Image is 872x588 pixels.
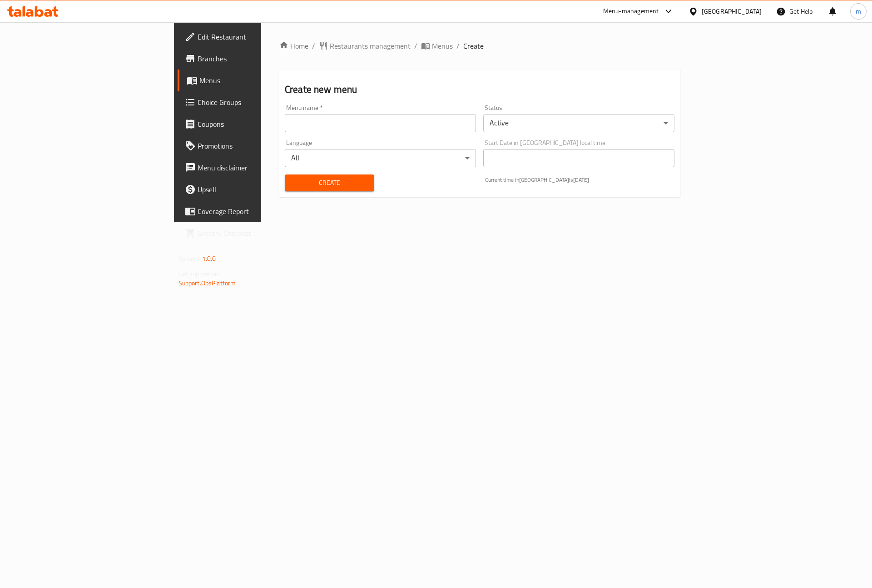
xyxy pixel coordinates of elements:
a: Edit Restaurant [178,26,320,48]
span: Branches [198,53,312,64]
a: Menus [178,70,320,91]
span: Menus [432,40,453,51]
span: Restaurants management [330,40,411,51]
a: Promotions [178,135,320,157]
span: Create [463,40,484,51]
div: All [285,149,476,167]
span: Coverage Report [198,206,312,217]
span: Create [292,177,367,189]
span: m [856,6,861,16]
span: Edit Restaurant [198,31,312,42]
span: Menus [199,75,312,86]
input: Please enter Menu name [285,114,476,132]
a: Coverage Report [178,200,320,222]
div: Menu-management [603,6,659,17]
a: Grocery Checklist [178,222,320,244]
div: [GEOGRAPHIC_DATA] [702,6,762,16]
a: Branches [178,48,320,70]
span: 1.0.0 [202,253,216,264]
a: Menus [421,40,453,51]
li: / [456,40,460,51]
span: Get support on: [178,268,220,280]
div: Active [483,114,674,132]
button: Create [285,174,374,191]
span: Version: [178,253,201,264]
span: Grocery Checklist [198,228,312,239]
p: Current time in [GEOGRAPHIC_DATA] is [DATE] [485,176,674,184]
a: Menu disclaimer [178,157,320,179]
a: Coupons [178,113,320,135]
a: Restaurants management [319,40,411,51]
span: Upsell [198,184,312,195]
a: Choice Groups [178,91,320,113]
span: Menu disclaimer [198,162,312,173]
span: Choice Groups [198,97,312,108]
a: Upsell [178,179,320,200]
span: Coupons [198,119,312,130]
nav: breadcrumb [279,40,680,51]
li: / [414,40,417,51]
a: Support.OpsPlatform [178,277,236,289]
h2: Create new menu [285,83,674,96]
span: Promotions [198,140,312,151]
